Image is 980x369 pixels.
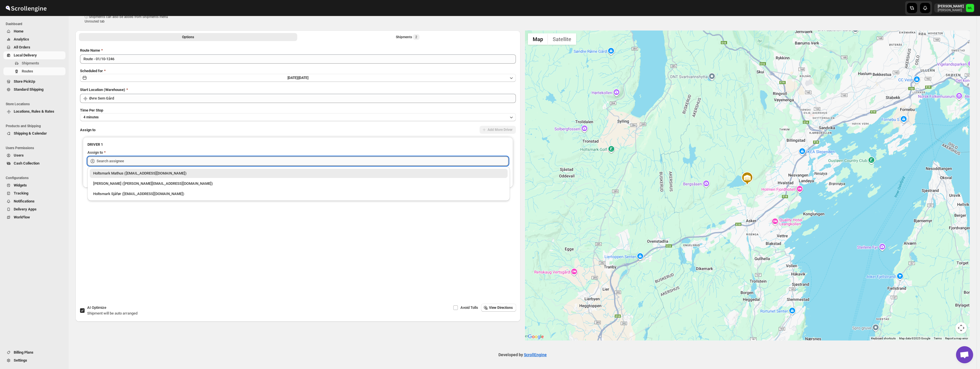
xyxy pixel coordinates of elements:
span: Time Per Stop [80,108,103,112]
span: Route Name [80,48,100,52]
button: View Directions [481,304,516,312]
a: Terms (opens in new tab) [934,337,942,340]
span: View Directions [489,305,513,310]
span: Settings [14,358,27,362]
span: Start Location (Warehouse) [80,88,125,92]
img: Google [526,333,545,340]
button: 4 minutes [80,113,516,121]
span: Tracking [14,191,28,195]
a: Open this area in Google Maps (opens a new window) [526,333,545,340]
span: [DATE] | [288,76,298,80]
p: Developed by [498,352,547,358]
button: Widgets [3,181,65,189]
span: [DATE] [298,76,308,80]
li: Holtsmark Mathus (eat@ovresem.no) [87,169,510,178]
span: Widgets [14,183,27,187]
p: [PERSON_NAME] [938,4,964,9]
span: WorkFlow [14,215,30,219]
span: Store Locations [6,102,66,106]
span: Shipments [22,61,39,65]
span: Michael Lunga [966,4,974,12]
span: Products and Shipping [6,124,66,128]
div: Holtsmark Mathus ([EMAIL_ADDRESS][DOMAIN_NAME]) [93,171,504,176]
span: Delivery Apps [14,207,37,211]
h3: DRIVER 1 [87,142,508,147]
div: All Route Options [75,43,520,258]
span: Users [14,153,24,157]
span: All Orders [14,45,30,49]
button: User menu [934,3,975,13]
button: Analytics [3,35,65,43]
span: Local Delivery [14,53,37,57]
div: Open chat [956,346,973,363]
span: Scheduled for [80,69,103,73]
span: Locations, Rules & Rates [14,109,54,113]
button: Billing Plans [3,348,65,356]
button: Notifications [3,197,65,205]
span: Routes [22,69,33,73]
span: 2 [415,35,417,39]
span: Map data ©2025 Google [899,337,930,340]
button: Selected Shipments [298,33,517,41]
span: Shipping & Calendar [14,131,47,135]
button: Map camera controls [955,322,967,334]
span: AI Optimize [87,305,106,310]
span: Notifications [14,199,35,203]
span: Configurations [6,176,66,180]
button: Show satellite imagery [548,33,576,45]
input: Search location [89,94,516,103]
li: Holtsmark Sjåfør (kjokkenet@ovresem.no) [87,188,510,198]
button: Settings [3,356,65,364]
a: Report a map error [945,337,968,340]
input: Eg: Bengaluru Route [80,54,516,64]
span: Dashboard [6,22,66,26]
button: Tracking [3,189,65,197]
button: Shipments [3,59,65,67]
div: Assign to [87,150,103,155]
button: Cash Collection [3,159,65,167]
button: Users [3,151,65,159]
button: Delivery Apps [3,205,65,213]
span: Assign to [80,128,95,132]
span: Store PickUp [14,79,35,84]
span: Options [182,35,194,39]
button: WorkFlow [3,213,65,221]
span: Standard Shipping [14,87,43,92]
button: Home [3,27,65,35]
a: ScrollEngine [524,352,547,357]
button: All Orders [3,43,65,51]
div: [PERSON_NAME] ([PERSON_NAME][EMAIL_ADDRESS][DOMAIN_NAME]) [93,181,504,186]
span: Cash Collection [14,161,39,165]
button: All Route Options [79,33,297,41]
span: Avoid Tolls [460,305,478,310]
span: Users Permissions [6,146,66,150]
li: Michael Lunga (michael@holtsmat.no) [87,178,510,188]
input: Search assignee [97,157,508,166]
button: [DATE]|[DATE] [80,74,516,82]
img: ScrollEngine [5,1,47,15]
button: Keyboard shortcuts [871,336,896,340]
div: Shipments [396,34,420,40]
span: Analytics [14,37,29,41]
button: Routes [3,67,65,75]
p: ⓘ Shipments can also be added from Shipments menu Unrouted tab [85,15,175,24]
text: ML [968,6,972,10]
button: Show street map [528,33,548,45]
button: Locations, Rules & Rates [3,108,65,115]
span: Home [14,29,23,33]
div: Holtsmark Sjåfør ([EMAIL_ADDRESS][DOMAIN_NAME]) [93,191,504,197]
p: [PERSON_NAME] [938,9,964,12]
span: Billing Plans [14,350,33,354]
button: Shipping & Calendar [3,129,65,137]
span: Shipment will be auto arranged [87,311,137,315]
span: 4 minutes [83,115,99,119]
